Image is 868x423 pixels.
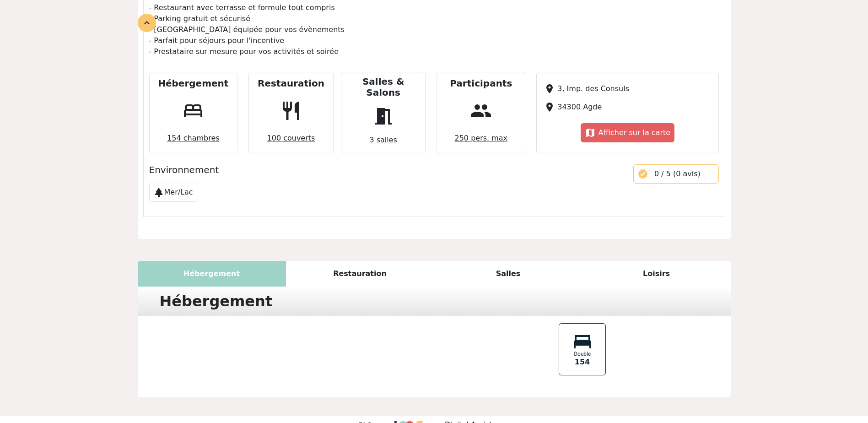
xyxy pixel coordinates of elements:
span: 3 salles [366,131,400,149]
div: Hébergement [138,261,286,287]
span: bed [178,96,208,125]
span: 154 [575,357,590,368]
span: place [544,83,555,94]
div: Loisirs [582,261,731,287]
h5: Hébergement [158,78,228,89]
h5: Participants [450,78,512,89]
span: place [544,102,555,113]
span: people [466,96,496,125]
span: 250 pers. max [451,129,512,147]
span: 100 couverts [264,129,319,147]
span: meeting_room [369,102,398,131]
div: Restauration [286,261,434,287]
span: 0 / 5 (0 avis) [654,169,701,178]
h5: Environnement [149,164,622,175]
div: Mer/Lac [149,183,197,202]
div: Hébergement [154,290,278,312]
span: verified [637,168,648,179]
span: 154 chambres [163,129,223,147]
span: Afficher sur la carte [598,128,671,137]
span: 34300 Agde [557,103,602,111]
span: park [153,187,164,198]
div: Salles [434,261,582,287]
span: 3, Imp. des Consuls [557,84,629,93]
span: map [585,127,596,138]
h5: Restauration [258,78,324,89]
h5: Salles & Salons [345,76,422,98]
span: restaurant [276,96,306,125]
div: expand_less [138,14,156,32]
